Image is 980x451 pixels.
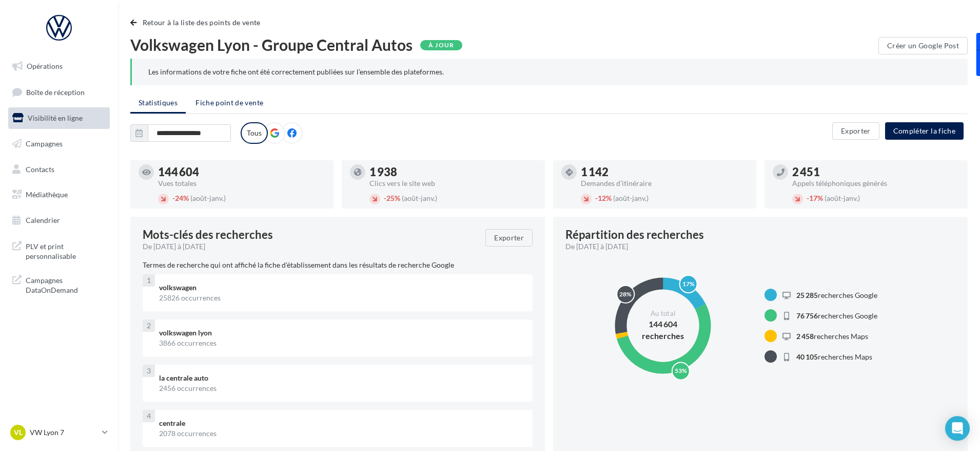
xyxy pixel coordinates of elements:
label: Tous [241,122,268,144]
span: Contacts [26,164,54,173]
div: Les informations de votre fiche ont été correctement publiées sur l’ensemble des plateformes. [148,67,951,77]
a: Boîte de réception [6,81,112,103]
span: 12% [595,194,612,202]
span: 76 756 [796,311,818,320]
span: - [807,194,809,202]
div: 2078 occurrences [159,428,524,439]
div: 2456 occurrences [159,383,524,393]
a: Compléter la fiche [881,126,968,135]
div: À jour [420,40,462,50]
span: 40 105 [796,352,818,361]
div: 3866 occurrences [159,338,524,348]
a: PLV et print personnalisable [6,235,112,266]
div: 2 [143,320,155,332]
div: centrale [159,418,524,428]
a: Campagnes DataOnDemand [6,269,112,299]
a: Calendrier [6,210,112,231]
span: recherches Maps [796,332,868,341]
div: 1 938 [369,166,537,178]
a: Contacts [6,159,112,180]
div: 25826 occurrences [159,293,524,303]
span: Campagnes [26,139,63,148]
button: Créer un Google Post [878,37,968,54]
span: Opérations [27,62,63,70]
div: Vues totales [158,180,325,187]
span: 2 458 [796,332,814,341]
span: (août-janv.) [825,194,860,202]
span: VL [14,427,23,438]
span: Retour à la liste des points de vente [143,18,261,27]
div: volkswagen lyon [159,328,524,338]
div: De [DATE] à [DATE] [143,241,477,252]
div: 1 142 [581,166,748,178]
span: Fiche point de vente [195,98,263,107]
span: recherches Google [796,291,877,299]
div: 1 [143,274,155,287]
a: Opérations [6,55,112,77]
span: 17% [807,194,823,202]
div: 144 604 [158,166,325,178]
button: Exporter [485,229,533,247]
div: 2 451 [792,166,959,178]
span: Calendrier [26,216,60,224]
div: Demandes d'itinéraire [581,180,748,187]
p: Termes de recherche qui ont affiché la fiche d'établissement dans les résultats de recherche Google [143,260,533,270]
span: (août-janv.) [613,194,649,202]
span: recherches Google [796,311,877,320]
span: recherches Maps [796,352,872,361]
div: 4 [143,410,155,422]
div: 3 [143,365,155,377]
span: Médiathèque [26,190,68,199]
div: Répartition des recherches [565,229,704,240]
span: Campagnes DataOnDemand [26,273,106,295]
span: - [384,194,386,202]
p: VW Lyon 7 [30,427,98,438]
span: PLV et print personnalisable [26,239,106,261]
span: 25 285 [796,291,818,299]
a: Médiathèque [6,184,112,205]
span: (août-janv.) [402,194,437,202]
div: Appels téléphoniques générés [792,180,959,187]
button: Retour à la liste des points de vente [130,16,265,29]
a: Visibilité en ligne [6,107,112,129]
div: volkswagen [159,283,524,293]
div: la centrale auto [159,373,524,383]
a: VL VW Lyon 7 [8,423,110,442]
div: Clics vers le site web [369,180,537,187]
span: (août-janv.) [190,194,226,202]
a: Campagnes [6,133,112,155]
div: De [DATE] à [DATE] [565,241,947,252]
button: Compléter la fiche [885,122,964,140]
button: Exporter [832,122,879,140]
span: 24% [172,194,189,202]
span: Boîte de réception [26,87,85,96]
span: - [595,194,598,202]
span: Volkswagen Lyon - Groupe Central Autos [130,37,413,52]
div: Open Intercom Messenger [945,416,970,441]
span: 25% [384,194,400,202]
span: - [172,194,175,202]
span: Visibilité en ligne [28,114,83,122]
span: Mots-clés des recherches [143,229,273,240]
